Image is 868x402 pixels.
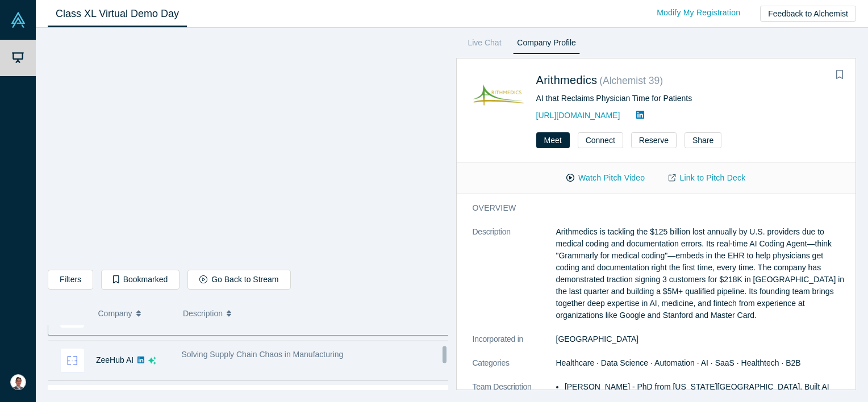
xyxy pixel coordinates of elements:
[536,111,620,120] a: [URL][DOMAIN_NAME]
[10,12,26,28] img: Alchemist Vault Logo
[48,1,187,27] a: Class XL Virtual Demo Day
[473,357,556,381] dt: Categories
[554,168,657,188] button: Watch Pitch Video
[187,270,290,290] button: Go Back to Stream
[60,349,84,372] img: ZeeHub AI's Logo
[10,374,26,390] img: Toshiya Sato's Account
[513,36,579,54] a: Company Profile
[556,358,801,367] span: Healthcare · Data Science · Automation · AI · SaaS · Healthtech · B2B
[556,333,849,345] dd: [GEOGRAPHIC_DATA]
[536,132,570,148] button: Meet
[657,168,757,188] a: Link to Pitch Deck
[832,67,848,83] button: Bookmark
[101,270,180,290] button: Bookmarked
[183,301,440,325] button: Description
[148,357,156,365] svg: dsa ai sparkles
[578,132,623,148] button: Connect
[98,301,132,325] span: Company
[183,301,223,325] span: Description
[464,36,506,54] a: Live Chat
[473,202,833,214] h3: overview
[182,350,344,359] span: Solving Supply Chain Chaos in Manufacturing
[98,301,172,325] button: Company
[48,270,93,290] button: Filters
[473,333,556,357] dt: Incorporated in
[760,6,856,22] button: Feedback to Alchemist
[631,132,677,148] button: Reserve
[645,3,752,23] a: Modify My Registration
[48,37,448,261] iframe: KASPIX
[599,75,663,86] small: ( Alchemist 39 )
[536,74,598,86] a: Arithmedics
[685,132,721,148] button: Share
[556,226,849,321] p: Arithmedics is tackling the $125 billion lost annually by U.S. providers due to medical coding an...
[96,355,133,365] a: ZeeHub AI
[536,93,840,104] div: AI that Reclaims Physician Time for Patients
[473,226,556,333] dt: Description
[473,71,524,123] img: Arithmedics's Logo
